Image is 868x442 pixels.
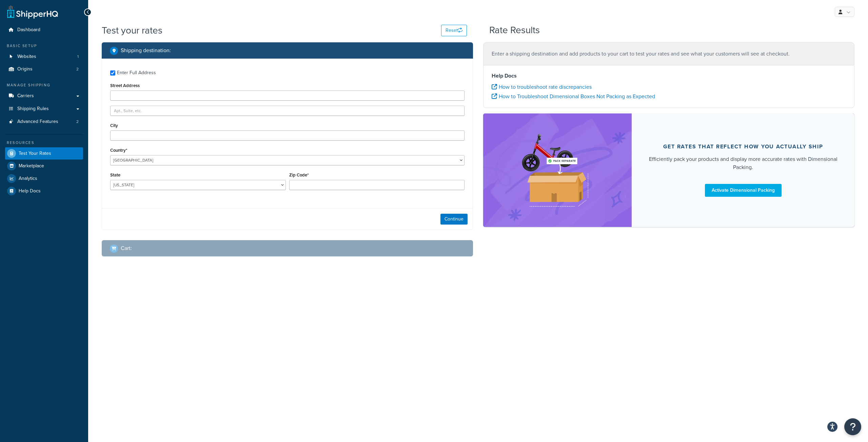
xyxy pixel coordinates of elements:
a: Websites1 [5,50,83,63]
li: Origins [5,63,83,76]
a: Marketplace [5,160,83,172]
h2: Shipping destination : [121,47,171,54]
button: Reset [441,25,467,36]
li: Websites [5,50,83,63]
h1: Test your rates [102,24,162,37]
a: Carriers [5,90,83,102]
span: Marketplace [19,163,44,169]
a: Advanced Features2 [5,115,83,128]
span: Test Your Rates [19,151,51,156]
button: Open Resource Center [844,418,861,435]
a: Help Docs [5,185,83,197]
span: 1 [77,54,79,60]
a: Test Your Rates [5,147,83,160]
label: State [110,172,120,177]
img: feature-image-dim-d40ad3071a2b3c8e08177464837368e35600d3c5e73b18a22c1e4bb210dc32ac.png [515,124,600,216]
label: Zip Code* [289,172,309,177]
span: Analytics [19,176,37,182]
div: Efficiently pack your products and display more accurate rates with Dimensional Packing. [648,155,838,171]
span: Websites [17,54,36,60]
a: How to troubleshoot rate discrepancies [492,83,592,91]
span: Shipping Rules [17,106,49,112]
input: Enter Full Address [110,70,115,76]
span: Carriers [17,93,34,99]
input: Apt., Suite, etc. [110,106,465,116]
div: Basic Setup [5,43,83,49]
span: 2 [76,66,79,72]
span: Origins [17,66,33,72]
a: Activate Dimensional Packing [705,184,782,197]
label: Street Address [110,83,140,88]
h4: Help Docs [492,72,846,80]
span: 2 [76,119,79,125]
span: Dashboard [17,27,40,33]
h2: Cart : [121,245,132,251]
div: Get rates that reflect how you actually ship [663,143,823,150]
a: Dashboard [5,24,83,36]
h2: Rate Results [489,25,540,36]
span: Help Docs [19,188,41,194]
span: Advanced Features [17,119,58,125]
a: Shipping Rules [5,103,83,115]
label: Country* [110,148,127,153]
a: Analytics [5,172,83,185]
a: Origins2 [5,63,83,76]
li: Advanced Features [5,115,83,128]
label: City [110,123,118,128]
div: Manage Shipping [5,82,83,88]
p: Enter a shipping destination and add products to your cart to test your rates and see what your c... [492,49,846,59]
div: Resources [5,140,83,146]
div: Enter Full Address [117,68,156,78]
a: How to Troubleshoot Dimensional Boxes Not Packing as Expected [492,92,655,100]
button: Continue [440,214,468,225]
